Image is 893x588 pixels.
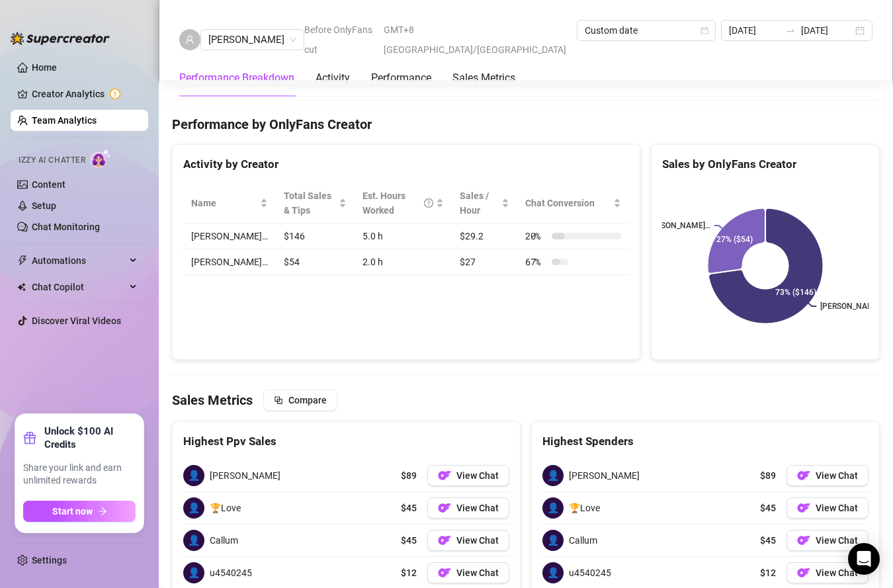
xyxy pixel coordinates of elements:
[401,468,417,483] span: $89
[427,465,509,486] button: OFView Chat
[816,567,858,578] span: View Chat
[797,534,810,547] img: OF
[172,391,253,409] h4: Sales Metrics
[23,501,136,522] button: Start nowarrow-right
[438,534,451,547] img: OF
[401,566,417,580] span: $12
[183,497,204,519] span: 👤
[427,497,509,519] button: OFView Chat
[787,497,869,519] button: OFView Chat
[32,315,121,326] a: Discover Viral Videos
[701,26,708,34] span: calendar
[662,155,869,173] div: Sales by OnlyFans Creator
[32,200,56,211] a: Setup
[787,465,869,486] button: OFView Chat
[52,506,93,517] span: Start now
[304,20,376,60] span: Before OnlyFans cut
[785,25,796,36] span: swap-right
[456,470,499,481] span: View Chat
[371,70,431,86] div: Performance
[44,425,136,451] strong: Unlock $100 AI Credits
[401,501,417,515] span: $45
[542,497,564,519] span: 👤
[179,70,294,86] div: Performance Breakdown
[816,535,858,546] span: View Chat
[816,470,858,481] span: View Chat
[210,533,238,548] span: Callum
[401,533,417,548] span: $45
[183,465,204,486] span: 👤
[191,196,257,210] span: Name
[452,70,515,86] div: Sales Metrics
[172,115,880,134] h4: Performance by OnlyFans Creator
[185,35,194,44] span: user
[276,224,355,249] td: $146
[427,562,509,583] button: OFView Chat
[787,530,869,551] button: OFView Chat
[787,562,869,583] a: OFView Chat
[848,543,880,575] div: Open Intercom Messenger
[760,501,776,515] span: $45
[760,468,776,483] span: $89
[23,462,136,487] span: Share your link and earn unlimited rewards
[263,390,337,411] button: Compare
[816,503,858,513] span: View Chat
[210,468,280,483] span: [PERSON_NAME]
[183,224,276,249] td: [PERSON_NAME]…
[32,62,57,73] a: Home
[274,396,283,405] span: block
[729,23,781,38] input: Start date
[801,23,853,38] input: End date
[23,431,36,444] span: gift
[760,533,776,548] span: $45
[362,189,433,218] div: Est. Hours Worked
[456,503,499,513] span: View Chat
[424,189,433,218] span: question-circle
[183,562,204,583] span: 👤
[32,555,67,566] a: Settings
[98,507,107,516] span: arrow-right
[91,149,111,168] img: AI Chatter
[644,221,710,230] text: [PERSON_NAME]…
[542,465,564,486] span: 👤
[355,249,452,275] td: 2.0 h
[384,20,568,60] span: GMT+8 [GEOGRAPHIC_DATA]/[GEOGRAPHIC_DATA]
[438,501,451,515] img: OF
[438,469,451,482] img: OF
[542,433,869,450] div: Highest Spenders
[542,530,564,551] span: 👤
[452,224,517,249] td: $29.2
[427,530,509,551] button: OFView Chat
[32,250,126,271] span: Automations
[183,530,204,551] span: 👤
[316,70,350,86] div: Activity
[276,249,355,275] td: $54
[210,566,252,580] span: u4540245
[32,179,65,190] a: Content
[525,196,611,210] span: Chat Conversion
[452,249,517,275] td: $27
[32,222,100,232] a: Chat Monitoring
[456,535,499,546] span: View Chat
[438,566,451,579] img: OF
[525,255,546,269] span: 67 %
[183,183,276,224] th: Name
[525,229,546,243] span: 20 %
[276,183,355,224] th: Total Sales & Tips
[569,501,600,515] span: 🏆Love
[456,567,499,578] span: View Chat
[797,566,810,579] img: OF
[517,183,629,224] th: Chat Conversion
[17,282,26,292] img: Chat Copilot
[183,155,629,173] div: Activity by Creator
[460,189,499,218] span: Sales / Hour
[32,83,138,105] a: Creator Analytics exclamation-circle
[183,249,276,275] td: [PERSON_NAME]…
